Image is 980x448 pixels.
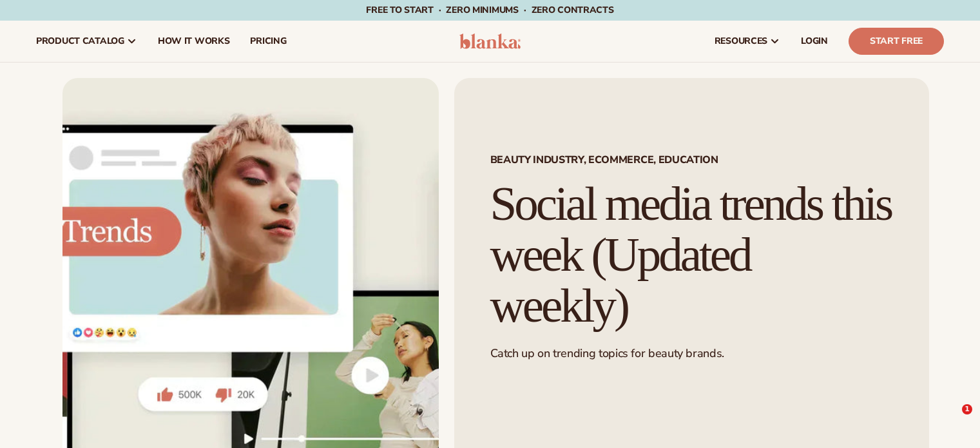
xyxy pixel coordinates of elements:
a: pricing [240,21,296,62]
span: 1 [962,404,972,414]
span: Beauty Industry, Ecommerce, Education [490,155,893,165]
a: LOGIN [791,21,838,62]
h1: Social media trends this week (Updated weekly) [490,179,893,331]
a: product catalog [26,21,148,62]
img: logo [459,34,521,49]
span: resources [715,36,767,46]
span: Catch up on trending topics for beauty brands. [490,346,724,361]
a: How It Works [148,21,240,62]
span: Free to start · ZERO minimums · ZERO contracts [366,4,613,16]
iframe: Intercom live chat [936,404,966,435]
a: Start Free [849,28,944,55]
span: How It Works [158,36,230,46]
span: LOGIN [801,36,828,46]
span: product catalog [36,36,124,46]
a: resources [704,21,791,62]
span: pricing [250,36,286,46]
